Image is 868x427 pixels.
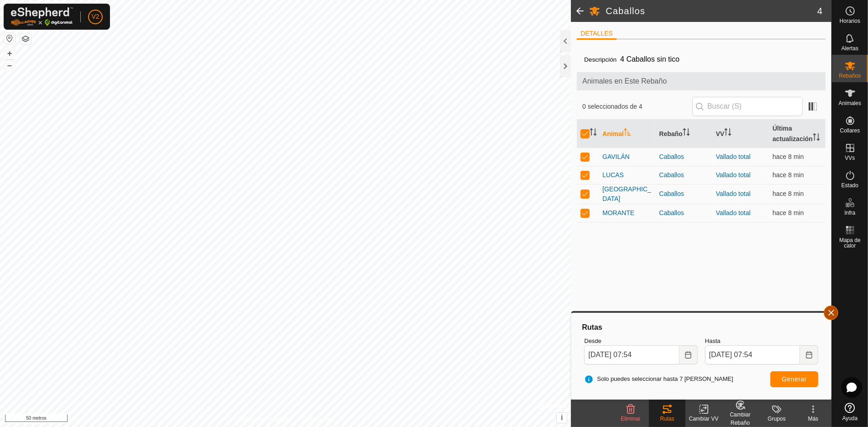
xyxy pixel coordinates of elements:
[7,60,12,70] font: –
[730,411,750,426] font: Cambiar Rebaño
[839,73,861,79] font: Rebaños
[582,77,667,85] font: Animales en Este Rebaño
[20,33,31,44] button: Capas del Mapa
[602,209,634,216] font: MORANTE
[659,153,684,160] font: Caballos
[624,130,631,137] p-sorticon: Activar para ordenar
[590,130,597,137] p-sorticon: Activar para ordenar
[602,171,624,179] font: LUCAS
[238,416,291,422] font: Política de Privacidad
[660,416,674,422] font: Rutas
[582,103,643,110] font: 0 seleccionados de 4
[808,416,819,422] font: Más
[716,153,751,160] a: Vallado total
[845,155,855,161] font: VVs
[602,153,630,160] font: GAVILÁN
[689,416,719,422] font: Cambiar VV
[716,171,751,179] a: Vallado total
[773,153,804,160] font: hace 8 min
[842,45,858,52] font: Alertas
[839,100,861,106] font: Animales
[621,416,640,422] font: Eliminar
[773,209,804,216] font: hace 8 min
[680,345,698,364] button: Elija fecha
[4,48,15,59] button: +
[302,415,333,423] a: Contáctanos
[840,18,860,24] font: Horarios
[716,209,751,216] a: Vallado total
[716,190,751,197] a: Vallado total
[91,13,99,20] font: V2
[602,185,651,202] font: [GEOGRAPHIC_DATA]
[238,415,291,423] a: Política de Privacidad
[602,130,624,137] font: Animal
[773,209,804,216] span: 21 de agosto de 2025, 7:45
[11,7,73,26] img: Logotipo de Gallagher
[659,130,682,137] font: Rebaño
[839,237,861,249] font: Mapa de calor
[832,399,868,425] a: Ayuda
[620,55,680,63] font: 4 Caballos sin tico
[705,337,721,344] font: Hasta
[557,413,567,423] button: i
[582,323,602,331] font: Rutas
[770,371,818,387] button: Generar
[800,345,818,364] button: Elija fecha
[773,171,804,179] span: 21 de agosto de 2025, 7:45
[561,414,563,422] font: i
[842,182,858,189] font: Estado
[773,125,813,142] font: Última actualización
[813,135,820,142] p-sorticon: Activar para ordenar
[844,210,855,216] font: Infra
[580,30,613,37] font: DETALLES
[773,171,804,179] font: hace 8 min
[716,130,725,137] font: VV
[724,130,732,137] p-sorticon: Activar para ordenar
[773,190,804,197] font: hace 8 min
[842,415,858,422] font: Ayuda
[659,171,684,179] font: Caballos
[692,97,803,116] input: Buscar (S)
[773,190,804,197] span: 21 de agosto de 2025, 7:45
[584,56,617,63] font: Descripción
[840,127,860,134] font: Collares
[659,209,684,216] font: Caballos
[768,416,785,422] font: Grupos
[4,33,15,44] button: Restablecer mapa
[659,190,684,197] font: Caballos
[584,337,601,344] font: Desde
[606,6,645,16] font: Caballos
[782,375,807,383] font: Generar
[683,130,690,137] p-sorticon: Activar para ordenar
[597,375,733,382] font: Solo puedes seleccionar hasta 7 [PERSON_NAME]
[4,60,15,71] button: –
[302,416,333,422] font: Contáctanos
[817,6,822,16] font: 4
[7,48,12,58] font: +
[773,153,804,160] span: 21 de agosto de 2025, 7:45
